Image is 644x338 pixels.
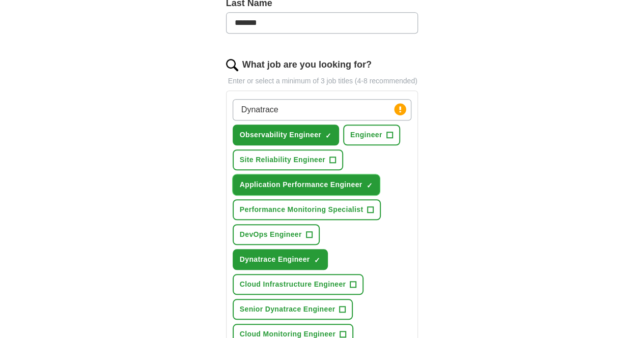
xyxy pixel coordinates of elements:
span: Senior Dynatrace Engineer [240,304,335,315]
button: Performance Monitoring Specialist [233,199,381,220]
label: What job are you looking for? [242,58,372,72]
span: Site Reliability Engineer [240,155,325,165]
button: Senior Dynatrace Engineer [233,299,353,320]
button: Dynatrace Engineer✓ [233,249,328,270]
p: Enter or select a minimum of 3 job titles (4-8 recommended) [226,76,418,86]
span: ✓ [366,181,372,190]
button: Cloud Infrastructure Engineer [233,274,364,295]
button: Engineer [343,125,400,145]
span: ✓ [325,132,331,140]
span: Observability Engineer [240,130,321,140]
span: Cloud Infrastructure Engineer [240,279,346,290]
button: Observability Engineer✓ [233,125,339,145]
button: DevOps Engineer [233,224,320,245]
span: Application Performance Engineer [240,179,362,190]
img: search.png [226,59,238,71]
span: ✓ [314,256,320,264]
button: Application Performance Engineer✓ [233,174,380,195]
button: Site Reliability Engineer [233,149,343,170]
span: Engineer [350,130,382,140]
span: Performance Monitoring Specialist [240,204,363,215]
span: DevOps Engineer [240,229,302,240]
span: Dynatrace Engineer [240,254,310,265]
input: Type a job title and press enter [233,99,412,120]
